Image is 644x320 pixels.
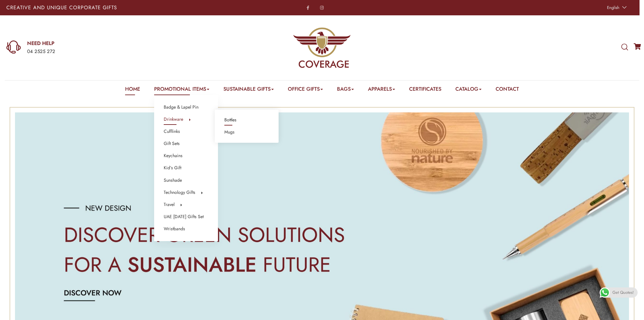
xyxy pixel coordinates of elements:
a: Sunshade [164,176,182,185]
a: Kid’s Gift [164,164,181,172]
a: Badge & Lapel Pin [164,103,198,111]
div: 04 2525 272 [27,48,212,56]
a: Contact [496,85,519,95]
a: English [604,3,628,12]
a: Bags [337,85,354,95]
a: Keychains [164,152,183,160]
p: Creative and Unique Corporate Gifts [6,5,254,10]
a: Gift Sets [164,140,180,148]
a: Cufflinks [164,127,180,136]
span: Get Quotes! [612,287,634,298]
a: Promotional Items [154,85,209,95]
a: Certificates [409,85,441,95]
a: Drinkware [164,115,183,124]
a: Technology Gifts [164,188,195,197]
a: Apparels [368,85,395,95]
a: Catalog [455,85,482,95]
a: Travel [164,201,175,209]
a: Home [125,85,140,95]
a: Sustainable Gifts [223,85,274,95]
a: NEED HELP [27,40,212,47]
a: Wristbands [164,225,185,233]
a: UAE [DATE] Gifts Set [164,213,204,221]
span: English [607,4,619,11]
a: Bottles [224,116,236,124]
a: Mugs [224,128,235,136]
a: Office Gifts [288,85,323,95]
